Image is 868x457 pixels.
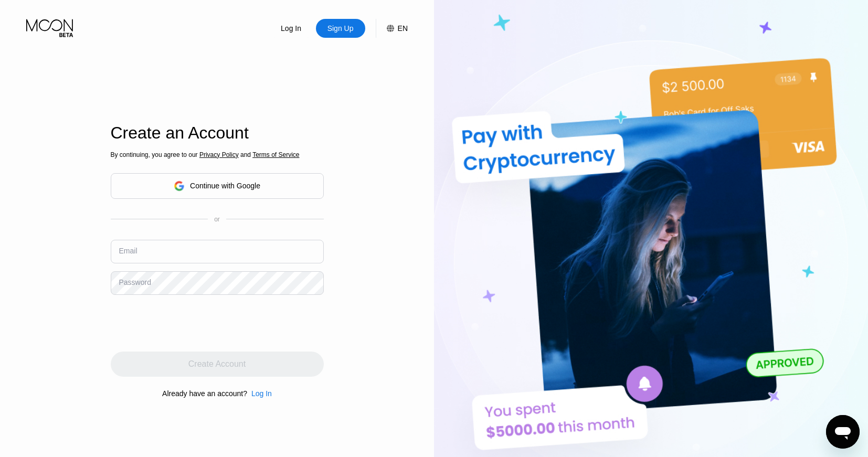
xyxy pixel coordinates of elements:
div: EN [376,19,408,38]
div: EN [398,24,408,33]
div: Already have an account? [162,389,247,398]
div: Log In [251,389,272,398]
div: Log In [267,19,316,38]
div: Log In [280,23,302,34]
div: Sign Up [316,19,365,38]
span: Terms of Service [252,151,299,158]
div: Log In [247,389,272,398]
div: Email [119,247,137,255]
div: Continue with Google [190,182,260,190]
div: or [214,216,220,223]
div: Create an Account [111,123,324,143]
div: By continuing, you agree to our [111,151,324,158]
iframe: reCAPTCHA [111,303,270,344]
div: Password [119,278,151,286]
span: and [239,151,253,158]
div: Sign Up [326,23,355,34]
iframe: Button to launch messaging window [826,415,860,449]
div: Continue with Google [111,173,324,199]
span: Privacy Policy [199,151,239,158]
